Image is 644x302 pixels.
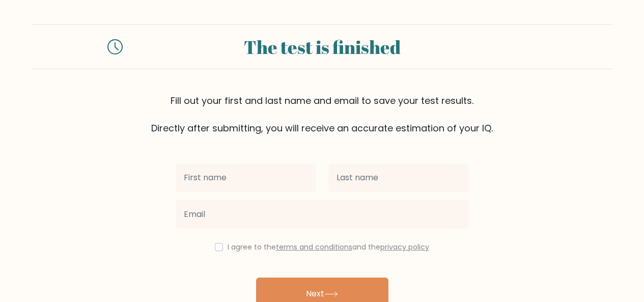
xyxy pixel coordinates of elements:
[176,200,469,229] input: Email
[135,33,510,61] div: The test is finished
[328,163,469,192] input: Last name
[380,242,429,252] a: privacy policy
[32,94,612,135] div: Fill out your first and last name and email to save your test results. Directly after submitting,...
[228,242,429,252] label: I agree to the and the
[276,242,352,252] a: terms and conditions
[176,163,316,192] input: First name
